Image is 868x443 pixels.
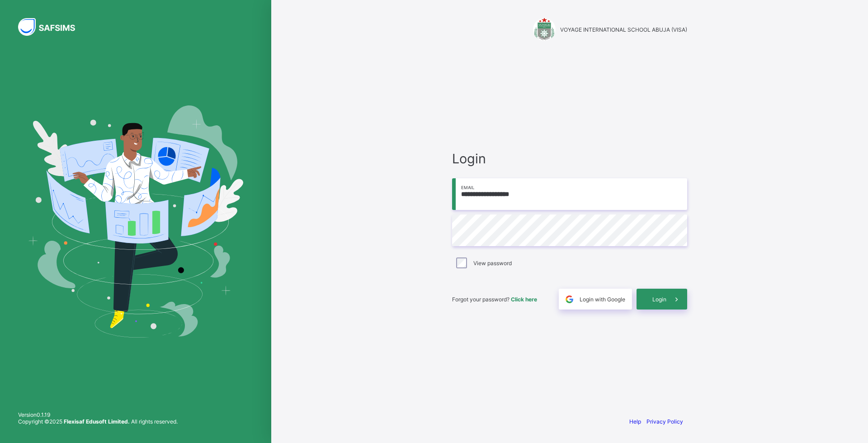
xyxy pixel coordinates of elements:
img: google.396cfc9801f0270233282035f929180a.svg [564,294,575,305]
span: Copyright © 2025 All rights reserved. [18,418,178,425]
img: Hero Image [28,105,243,337]
span: Login [652,296,666,303]
strong: Flexisaf Edusoft Limited. [64,418,130,425]
a: Help [629,418,641,425]
label: View password [473,260,512,267]
span: Login [452,151,687,167]
span: VOYAGE INTERNATIONAL SCHOOL ABUJA (VISA) [560,26,687,33]
a: Click here [511,296,537,303]
span: Version 0.1.19 [18,411,178,418]
span: Forgot your password? [452,296,537,303]
span: Login with Google [580,296,625,303]
a: Privacy Policy [646,418,683,425]
img: SAFSIMS Logo [18,18,86,36]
